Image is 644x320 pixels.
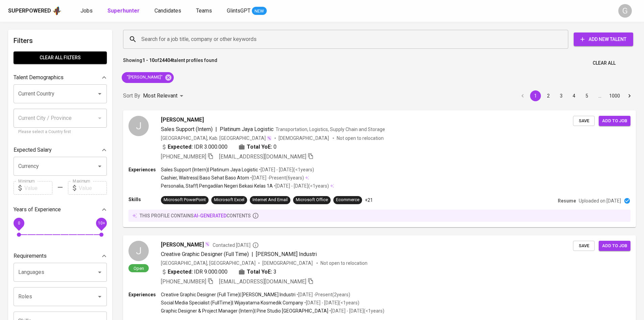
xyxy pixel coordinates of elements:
[602,117,627,125] span: Add to job
[618,4,632,18] div: G
[273,268,277,276] span: 3
[219,153,306,160] span: [EMAIL_ADDRESS][DOMAIN_NAME]
[143,92,177,100] p: Most Relevant
[161,268,228,276] div: IDR 9.000.000
[128,241,149,261] div: J
[214,197,244,203] div: Microsoft Excel
[14,249,107,263] div: Requirements
[95,89,104,99] button: Open
[569,90,579,101] button: Go to page 4
[18,129,102,135] p: Please select a Country first
[14,146,52,154] p: Expected Salary
[122,74,167,81] span: "[PERSON_NAME]"
[576,242,591,250] span: Save
[273,143,277,151] span: 0
[128,116,149,136] div: J
[573,241,595,251] button: Save
[108,7,140,14] b: Superhunter
[227,7,251,14] span: GlintsGPT
[262,260,314,266] span: [DEMOGRAPHIC_DATA]
[161,126,213,132] span: Sales Support (Intern)
[161,291,295,298] p: Creative Graphic Designer (Full Time) | [PERSON_NAME] Industri
[159,58,173,63] b: 24404
[14,35,107,46] h6: Filters
[161,174,249,181] p: Cashier, Waitress | Baso Sehat Baso Atom
[252,250,253,258] span: |
[14,73,64,82] p: Talent Demographics
[273,183,329,189] p: • [DATE] - [DATE] ( <1 years )
[247,143,272,151] b: Total YoE:
[247,268,272,276] b: Total YoE:
[161,116,204,124] span: [PERSON_NAME]
[227,7,267,15] a: GlintsGPT NEW
[80,7,94,15] a: Jobs
[19,54,101,62] span: Clear All filters
[131,265,147,271] span: Open
[8,6,62,16] a: Superpoweredapp logo
[8,7,51,15] div: Superpowered
[249,174,304,181] p: • [DATE] - Present ( 6 years )
[164,197,206,203] div: Microsoft PowerPoint
[14,252,47,260] p: Requirements
[602,242,627,250] span: Add to job
[52,6,62,16] img: app logo
[168,143,193,151] b: Expected:
[80,7,93,14] span: Jobs
[128,166,161,173] p: Experiences
[161,307,328,314] p: Graphic Designer & Project Manager (Intern) | Pine Studio [GEOGRAPHIC_DATA]
[320,260,367,266] p: Not open to relocation
[276,127,385,132] span: Transportation, Logistics, Supply Chain and Storage
[161,135,272,142] div: [GEOGRAPHIC_DATA], Kab. [GEOGRAPHIC_DATA]
[256,251,317,257] span: [PERSON_NAME] Industri
[168,268,193,276] b: Expected:
[95,162,104,171] button: Open
[196,7,213,15] a: Teams
[154,7,181,14] span: Candidates
[220,126,273,132] span: Platinum Jaya Logistic
[624,90,635,101] button: Go to next page
[161,241,204,249] span: [PERSON_NAME]
[573,116,595,126] button: Save
[543,90,554,101] button: Go to page 2
[98,221,105,226] span: 10+
[142,58,154,63] b: 1 - 10
[599,241,630,251] button: Add to job
[143,90,186,102] div: Most Relevant
[161,278,206,285] span: [PHONE_NUMBER]
[161,153,206,160] span: [PHONE_NUMBER]
[161,260,256,266] div: [GEOGRAPHIC_DATA], [GEOGRAPHIC_DATA]
[556,90,567,101] button: Go to page 3
[205,241,210,247] img: magic_wand.svg
[581,90,592,101] button: Go to page 5
[95,268,104,277] button: Open
[24,181,52,195] input: Value
[161,251,249,257] span: Creative Graphic Designer (Full Time)
[14,51,107,64] button: Clear All filters
[579,35,628,44] span: Add New Talent
[593,59,616,67] span: Clear All
[161,166,258,173] p: Sales Support (Intern) | Platinum Jaya Logistic
[253,197,288,203] div: Internet And Email
[219,278,306,285] span: [EMAIL_ADDRESS][DOMAIN_NAME]
[337,135,384,142] p: Not open to relocation
[123,92,140,100] p: Sort By
[14,206,61,214] p: Years of Experience
[295,291,350,298] p: • [DATE] - Present ( 2 years )
[122,72,174,83] div: "[PERSON_NAME]"
[154,7,183,15] a: Candidates
[266,135,272,141] img: magic_wand.svg
[18,221,20,226] span: 0
[328,307,384,314] p: • [DATE] - [DATE] ( <1 years )
[258,166,314,173] p: • [DATE] - [DATE] ( <1 years )
[108,7,141,15] a: Superhunter
[252,242,259,249] svg: By Batam recruiter
[123,110,636,227] a: J[PERSON_NAME]Sales Support (Intern)|Platinum Jaya LogisticTransportation, Logistics, Supply Chai...
[365,197,373,204] p: +21
[161,183,273,189] p: Personalia, Staff | Pengadilan Negeri Bekasi Kelas 1A
[303,299,359,306] p: • [DATE] - [DATE] ( <1 years )
[128,291,161,298] p: Experiences
[213,242,259,249] span: Contacted [DATE]
[128,196,161,203] p: Skills
[161,143,228,151] div: IDR 3.000.000
[296,197,328,203] div: Microsoft Office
